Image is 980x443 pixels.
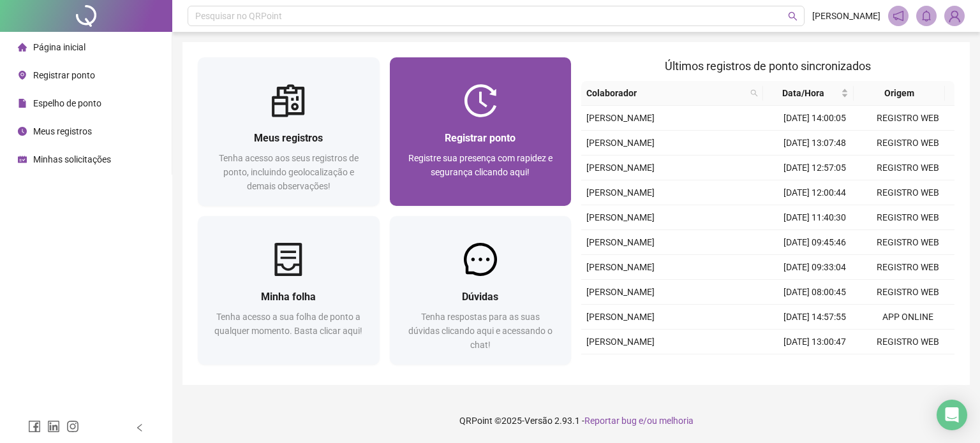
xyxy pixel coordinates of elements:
[921,10,932,22] span: bell
[524,416,553,426] span: Versão
[788,11,798,21] span: search
[18,71,27,80] span: environment
[586,187,655,198] span: [PERSON_NAME]
[768,354,861,379] td: [DATE] 12:52:02
[28,420,41,433] span: facebook
[854,81,944,106] th: Origem
[861,156,954,180] td: REGISTRO WEB
[584,416,694,426] span: Reportar bug e/ou melhoria
[18,43,27,52] span: home
[219,153,359,191] span: Tenha acesso aos seus registros de ponto, incluindo geolocalização e demais observações!
[198,216,380,365] a: Minha folhaTenha acesso a sua folha de ponto a qualquer momento. Basta clicar aqui!
[768,205,861,230] td: [DATE] 11:40:30
[33,70,95,80] span: Registrar ponto
[861,180,954,205] td: REGISTRO WEB
[586,312,655,322] span: [PERSON_NAME]
[861,205,954,230] td: REGISTRO WEB
[768,156,861,180] td: [DATE] 12:57:05
[812,9,880,23] span: [PERSON_NAME]
[18,155,27,164] span: schedule
[47,420,60,433] span: linkedin
[768,280,861,305] td: [DATE] 08:00:45
[893,10,904,22] span: notification
[408,312,553,350] span: Tenha respostas para as suas dúvidas clicando aqui e acessando o chat!
[768,305,861,330] td: [DATE] 14:57:55
[586,163,655,173] span: [PERSON_NAME]
[768,131,861,156] td: [DATE] 13:07:48
[33,98,101,108] span: Espelho de ponto
[763,81,854,106] th: Data/Hora
[665,59,871,73] span: Últimos registros de ponto sincronizados
[768,230,861,255] td: [DATE] 09:45:46
[861,305,954,330] td: APP ONLINE
[586,86,745,100] span: Colaborador
[586,337,655,347] span: [PERSON_NAME]
[861,354,954,379] td: REGISTRO WEB
[390,57,572,206] a: Registrar pontoRegistre sua presença com rapidez e segurança clicando aqui!
[33,42,85,52] span: Página inicial
[66,420,79,433] span: instagram
[172,398,980,443] footer: QRPoint © 2025 - 2.93.1 -
[33,126,92,136] span: Meus registros
[586,262,655,272] span: [PERSON_NAME]
[390,216,572,365] a: DúvidasTenha respostas para as suas dúvidas clicando aqui e acessando o chat!
[586,237,655,247] span: [PERSON_NAME]
[18,99,27,108] span: file
[254,132,323,144] span: Meus registros
[945,6,964,25] img: 87212
[586,138,655,148] span: [PERSON_NAME]
[408,153,553,177] span: Registre sua presença com rapidez e segurança clicando aqui!
[18,127,27,136] span: clock-circle
[748,84,761,103] span: search
[462,291,498,303] span: Dúvidas
[135,423,144,432] span: left
[768,330,861,354] td: [DATE] 13:00:47
[750,89,758,97] span: search
[586,113,655,123] span: [PERSON_NAME]
[861,106,954,131] td: REGISTRO WEB
[214,312,362,336] span: Tenha acesso a sua folha de ponto a qualquer momento. Basta clicar aqui!
[937,400,967,430] div: Open Intercom Messenger
[768,180,861,205] td: [DATE] 12:00:44
[861,280,954,305] td: REGISTRO WEB
[445,132,516,144] span: Registrar ponto
[586,212,655,222] span: [PERSON_NAME]
[861,255,954,280] td: REGISTRO WEB
[861,131,954,156] td: REGISTRO WEB
[768,255,861,280] td: [DATE] 09:33:04
[586,287,655,297] span: [PERSON_NAME]
[261,291,316,303] span: Minha folha
[861,330,954,354] td: REGISTRO WEB
[33,154,111,164] span: Minhas solicitações
[768,106,861,131] td: [DATE] 14:00:05
[861,230,954,255] td: REGISTRO WEB
[768,86,838,100] span: Data/Hora
[198,57,380,206] a: Meus registrosTenha acesso aos seus registros de ponto, incluindo geolocalização e demais observa...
